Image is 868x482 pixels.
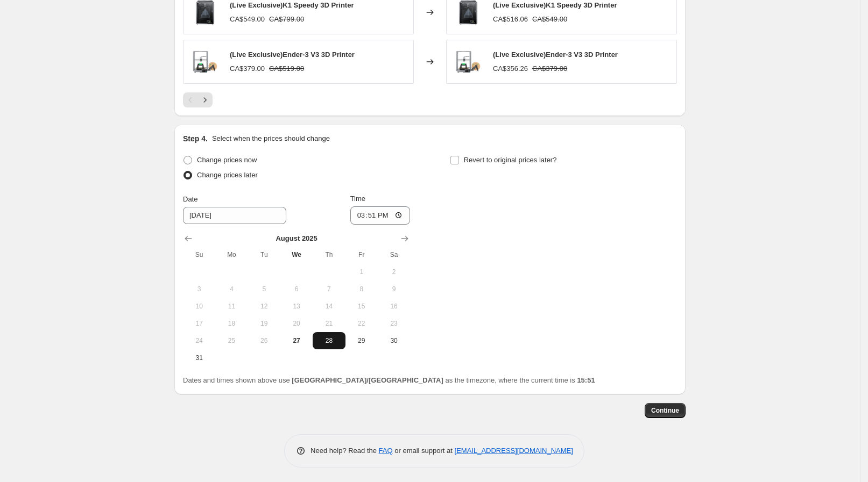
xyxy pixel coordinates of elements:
span: 15 [350,302,373,311]
span: 25 [220,336,243,345]
span: 19 [252,319,276,328]
a: [EMAIL_ADDRESS][DOMAIN_NAME] [455,447,573,455]
a: FAQ [379,447,393,455]
strike: CA$799.00 [269,14,304,25]
img: Ender-3_V3_80x.png [452,46,484,78]
button: Sunday August 10 2025 [183,298,215,315]
button: Sunday August 3 2025 [183,280,215,298]
span: Revert to original prices later? [464,156,557,164]
span: 10 [187,302,211,311]
span: Date [183,195,197,203]
input: 12:00 [350,206,411,225]
button: Friday August 15 2025 [345,298,378,315]
button: Wednesday August 13 2025 [280,298,313,315]
span: (Live Exclusive)K1 Speedy 3D Printer [493,1,617,9]
button: Show previous month, July 2025 [181,231,196,246]
button: Monday August 25 2025 [215,332,248,349]
div: CA$379.00 [230,63,265,74]
th: Friday [345,246,378,263]
button: Saturday August 16 2025 [378,298,410,315]
img: Ender-3_V3_80x.png [189,46,221,78]
button: Sunday August 24 2025 [183,332,215,349]
button: Monday August 4 2025 [215,280,248,298]
span: 20 [285,319,308,328]
span: 6 [285,285,308,293]
span: 29 [350,336,373,345]
span: 18 [220,319,243,328]
b: [GEOGRAPHIC_DATA]/[GEOGRAPHIC_DATA] [292,376,443,384]
span: We [285,250,308,259]
span: Fr [350,250,373,259]
span: 5 [252,285,276,293]
p: Select when the prices should change [212,133,330,144]
span: Change prices later [197,171,258,179]
span: 13 [285,302,308,311]
span: 7 [317,285,341,293]
div: CA$549.00 [230,14,265,25]
button: Thursday August 28 2025 [313,332,345,349]
span: 28 [317,336,341,345]
button: Show next month, September 2025 [397,231,412,246]
th: Monday [215,246,248,263]
span: Continue [651,406,679,415]
button: Wednesday August 6 2025 [280,280,313,298]
div: CA$356.26 [493,63,528,74]
span: Change prices now [197,156,257,164]
span: 22 [350,319,373,328]
span: 26 [252,336,276,345]
span: Th [317,250,341,259]
button: Saturday August 9 2025 [378,280,410,298]
button: Tuesday August 19 2025 [248,315,280,332]
span: 2 [382,268,406,276]
th: Saturday [378,246,410,263]
h2: Step 4. [183,133,208,144]
span: 11 [220,302,243,311]
button: Tuesday August 12 2025 [248,298,280,315]
button: Monday August 11 2025 [215,298,248,315]
span: 12 [252,302,276,311]
button: Thursday August 21 2025 [313,315,345,332]
span: Dates and times shown above use as the timezone, where the current time is [183,376,595,384]
span: 9 [382,285,406,293]
button: Next [197,92,213,107]
button: Friday August 29 2025 [345,332,378,349]
th: Sunday [183,246,215,263]
button: Today Wednesday August 27 2025 [280,332,313,349]
th: Wednesday [280,246,313,263]
span: Time [350,195,365,203]
button: Friday August 8 2025 [345,280,378,298]
button: Thursday August 14 2025 [313,298,345,315]
span: Need help? Read the [310,447,379,455]
button: Saturday August 23 2025 [378,315,410,332]
span: 17 [187,319,211,328]
button: Friday August 22 2025 [345,315,378,332]
span: 21 [317,319,341,328]
span: (Live Exclusive)Ender-3 V3 3D Printer [230,51,355,59]
b: 15:51 [577,376,595,384]
span: 3 [187,285,211,293]
strike: CA$379.00 [532,63,567,74]
span: Sa [382,250,406,259]
nav: Pagination [183,92,213,107]
span: 27 [285,336,308,345]
button: Tuesday August 26 2025 [248,332,280,349]
span: Mo [220,250,243,259]
button: Monday August 18 2025 [215,315,248,332]
strike: CA$549.00 [532,14,567,25]
span: 24 [187,336,211,345]
button: Continue [645,403,686,418]
button: Saturday August 2 2025 [378,263,410,280]
span: 16 [382,302,406,311]
span: 8 [350,285,373,293]
span: (Live Exclusive)Ender-3 V3 3D Printer [493,51,618,59]
button: Wednesday August 20 2025 [280,315,313,332]
span: 23 [382,319,406,328]
th: Tuesday [248,246,280,263]
button: Tuesday August 5 2025 [248,280,280,298]
span: 14 [317,302,341,311]
span: 1 [350,268,373,276]
input: 8/27/2025 [183,207,286,224]
span: Tu [252,250,276,259]
button: Thursday August 7 2025 [313,280,345,298]
button: Friday August 1 2025 [345,263,378,280]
